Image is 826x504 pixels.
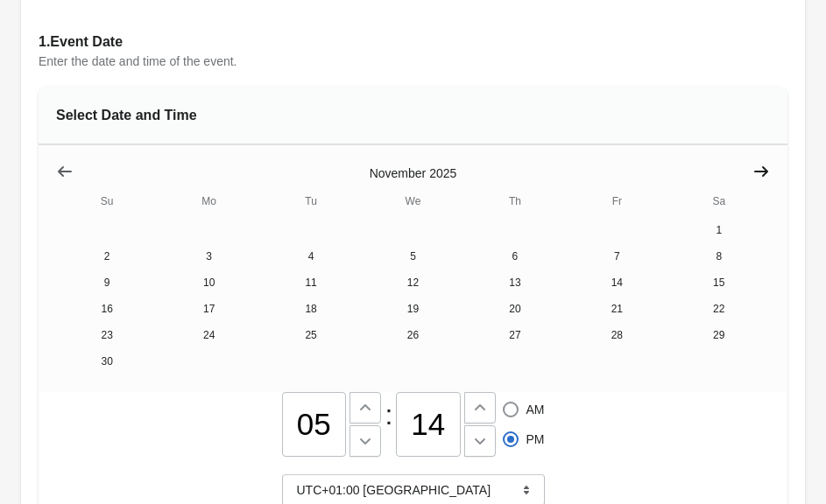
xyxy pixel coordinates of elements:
button: Tuesday November 4 2025 [260,243,362,269]
button: Thursday November 27 2025 [464,322,566,348]
button: Monday November 24 2025 [158,322,259,348]
th: Wednesday [362,185,463,217]
div: : [385,406,393,423]
button: Tuesday November 11 2025 [260,269,362,296]
button: Wednesday November 26 2025 [362,322,463,348]
button: Show previous month, October 2025 [49,156,81,187]
span: PM [526,430,545,448]
button: Sunday November 9 2025 [56,269,158,296]
button: Friday November 14 2025 [566,269,667,296]
button: Sunday November 30 2025 [56,348,158,374]
button: Saturday November 29 2025 [668,322,770,348]
button: Thursday November 6 2025 [464,243,566,269]
button: Friday November 7 2025 [566,243,667,269]
h2: 1. Event Date [39,31,787,52]
button: Thursday November 13 2025 [464,269,566,296]
button: Saturday November 22 2025 [668,296,770,322]
th: Sunday [56,185,158,217]
button: Sunday November 2 2025 [56,243,158,269]
button: Monday November 17 2025 [158,296,259,322]
th: Friday [566,185,667,217]
button: Tuesday November 18 2025 [260,296,362,322]
button: Sunday November 16 2025 [56,296,158,322]
button: Wednesday November 12 2025 [362,269,463,296]
span: AM [526,401,545,418]
th: Monday [158,185,259,217]
span: UTC+01:00 [GEOGRAPHIC_DATA] [297,483,491,497]
button: Wednesday November 19 2025 [362,296,463,322]
span: Enter the date and time of the event. [39,54,237,68]
button: Friday November 21 2025 [566,296,667,322]
button: Tuesday November 25 2025 [260,322,362,348]
button: Sunday November 23 2025 [56,322,158,348]
button: Friday November 28 2025 [566,322,667,348]
button: Wednesday November 5 2025 [362,243,463,269]
th: Thursday [464,185,566,217]
button: Monday November 3 2025 [158,243,259,269]
button: Show next month, December 2025 [745,156,777,187]
th: Saturday [668,185,770,217]
button: Thursday November 20 2025 [464,296,566,322]
th: Tuesday [260,185,362,217]
button: Saturday November 8 2025 [668,243,770,269]
button: Monday November 10 2025 [158,269,259,296]
div: Select Date and Time [39,87,787,145]
button: Saturday November 1 2025 [668,217,770,243]
button: Saturday November 15 2025 [668,269,770,296]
